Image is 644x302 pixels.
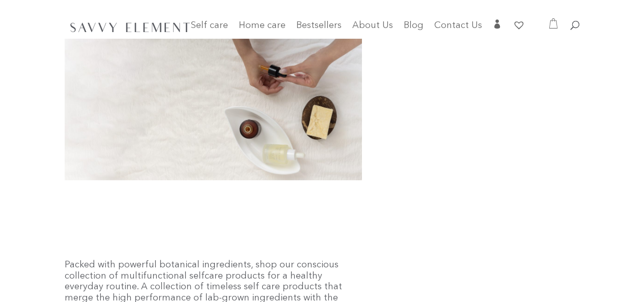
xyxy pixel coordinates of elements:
span:  [493,19,502,29]
a: Blog [404,22,424,36]
a: Contact Us [434,22,482,36]
img: Banner-Self-Care [65,39,362,180]
a: Self care [191,22,228,42]
a: Bestsellers [296,22,342,36]
a: Home care [239,22,286,42]
a:  [493,19,502,36]
a: About Us [352,22,393,36]
img: SavvyElement [67,19,193,35]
